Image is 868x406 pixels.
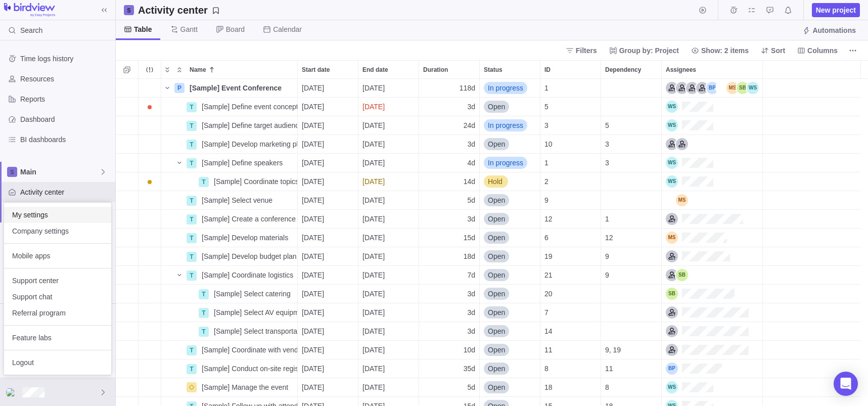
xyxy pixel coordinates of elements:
[4,248,111,264] a: Mobile apps
[12,210,103,220] span: My settings
[12,292,103,302] span: Support chat
[4,305,111,321] a: Referral program
[4,289,111,305] a: Support chat
[4,207,111,223] a: My settings
[12,357,103,368] span: Logout
[4,273,111,289] a: Support center
[12,251,103,261] span: Mobile apps
[12,276,103,286] span: Support center
[12,226,103,236] span: Company settings
[4,330,111,346] a: Feature labs
[12,333,103,343] span: Feature labs
[4,354,111,371] a: Logout
[6,388,18,396] img: Show
[6,386,18,398] div: Hacker
[12,308,103,318] span: Referral program
[4,223,111,239] a: Company settings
